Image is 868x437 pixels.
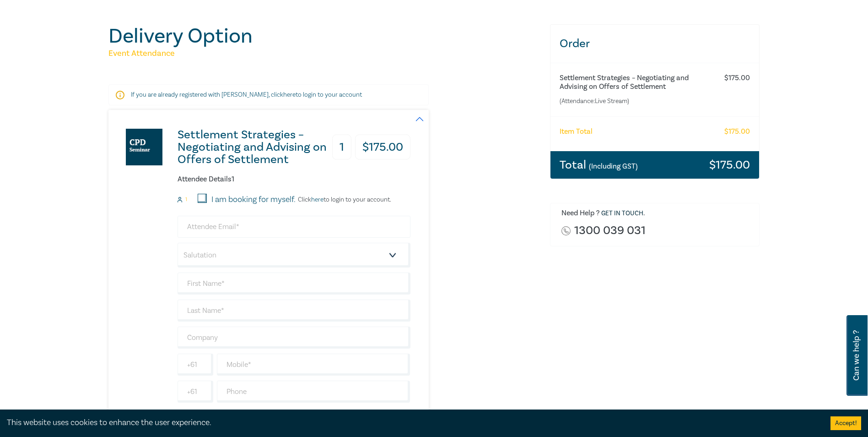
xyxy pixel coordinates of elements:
h6: $ 175.00 [724,127,750,136]
div: This website uses cookies to enhance the user experience. [7,417,817,429]
h3: $ 175.00 [355,135,410,160]
img: Settlement Strategies – Negotiating and Advising on Offers of Settlement [126,129,162,165]
a: 1300 039 031 [574,224,646,237]
button: Accept cookies [830,416,861,430]
a: here [283,91,296,99]
h6: Settlement Strategies – Negotiating and Advising on Offers of Settlement [560,74,714,91]
small: (Including GST) [589,162,638,171]
h6: $ 175.00 [724,74,750,82]
input: Mobile* [217,354,410,376]
small: 1 [185,197,187,203]
h3: $ 175.00 [709,159,750,171]
h6: Attendee Details 1 [178,175,410,184]
input: First Name* [178,273,410,295]
h3: 1 [332,135,351,160]
input: Last Name* [178,300,410,322]
span: Can we help ? [852,321,861,390]
h3: Settlement Strategies – Negotiating and Advising on Offers of Settlement [178,129,328,166]
input: +61 [178,381,213,403]
a: Get in touch [601,209,643,218]
p: If you are already registered with [PERSON_NAME], click to login to your account [131,90,406,99]
label: I am booking for myself. [211,194,296,206]
h1: Delivery Option [108,24,539,48]
h3: Order [550,25,760,63]
p: Click to login to your account. [296,196,391,203]
h3: Total [560,159,638,171]
h6: Item Total [560,127,593,136]
a: here [311,196,323,204]
small: (Attendance: Live Stream ) [560,97,714,106]
input: Company [178,327,410,349]
input: Attendee Email* [178,216,410,238]
input: +61 [178,354,213,376]
h6: Need Help ? . [561,209,753,218]
h5: Event Attendance [108,48,539,59]
input: Phone [217,381,410,403]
